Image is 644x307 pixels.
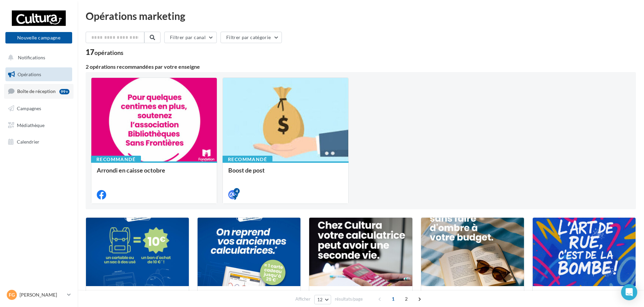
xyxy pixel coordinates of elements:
div: Recommandé [91,156,141,163]
button: Filtrer par canal [164,32,217,43]
span: Calendrier [17,139,39,145]
span: Médiathèque [17,122,45,128]
span: 2 [401,294,412,304]
span: Campagnes [17,105,41,111]
span: Opérations [18,71,41,77]
span: Boîte de réception [17,88,56,94]
div: opérations [94,50,123,56]
span: 12 [317,297,323,302]
a: Calendrier [4,135,74,149]
div: Open Intercom Messenger [621,284,637,300]
button: Notifications [4,51,71,65]
div: 99+ [59,89,69,94]
div: Opérations marketing [86,11,636,21]
span: FG [9,291,15,298]
div: 4 [234,188,240,194]
div: Arrondi en caisse octobre [97,167,211,180]
a: Opérations [4,67,74,82]
span: Afficher [295,296,311,302]
div: 17 [86,49,123,56]
a: Médiathèque [4,118,74,132]
div: Boost de post [228,167,343,180]
p: [PERSON_NAME] [20,291,64,298]
button: Nouvelle campagne [5,32,72,43]
div: 2 opérations recommandées par votre enseigne [86,64,636,69]
span: Notifications [18,55,45,60]
button: 12 [314,295,331,304]
a: Campagnes [4,101,74,116]
a: Boîte de réception99+ [4,84,74,98]
a: FG [PERSON_NAME] [5,288,72,301]
button: Filtrer par catégorie [221,32,282,43]
span: 1 [388,294,399,304]
span: résultats/page [335,296,363,302]
div: Recommandé [223,156,272,163]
